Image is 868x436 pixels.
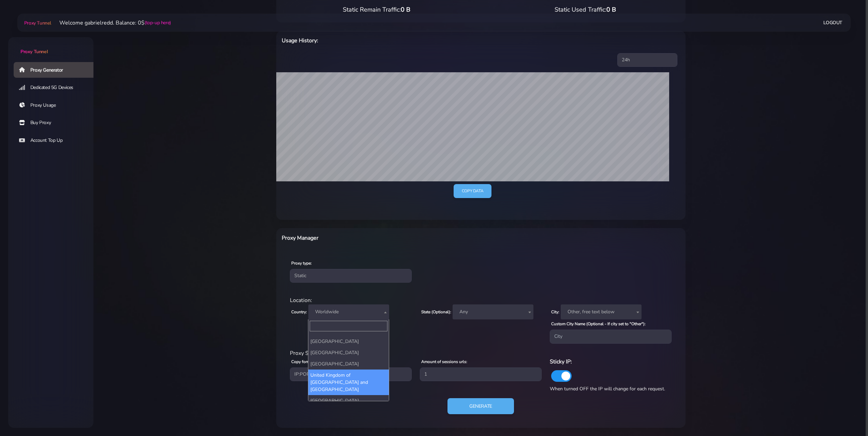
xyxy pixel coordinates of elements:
[453,304,533,319] span: Any
[421,359,467,365] label: Amount of sessions urls:
[310,321,387,331] input: Search
[561,304,642,319] span: Other, free text below
[312,307,385,317] span: Worldwide
[14,80,99,95] a: Dedicated 5G Devices
[308,304,389,319] span: Worldwide
[286,349,676,357] div: Proxy Settings:
[14,97,99,113] a: Proxy Usage
[551,321,646,327] label: Custom City Name (Optional - If city set to "Other"):
[286,296,676,304] div: Location:
[272,5,481,14] div: Static Remain Traffic:
[551,309,559,315] label: City:
[20,48,48,55] span: Proxy Tunnel
[308,370,388,395] li: United Kingdom of [GEOGRAPHIC_DATA] and [GEOGRAPHIC_DATA]
[14,115,99,131] a: Buy Proxy
[14,133,99,148] a: Account Top Up
[23,17,51,28] a: Proxy Tunnel
[550,357,672,366] h6: Sticky IP:
[308,336,388,347] li: [GEOGRAPHIC_DATA]
[565,307,637,317] span: Other, free text below
[145,19,171,26] a: (top-up here)
[401,5,410,14] span: 0 B
[291,309,307,315] label: Country:
[14,62,99,78] a: Proxy Generator
[282,234,511,242] h6: Proxy Manager
[447,398,514,415] button: Generate
[24,20,51,26] span: Proxy Tunnel
[550,330,672,343] input: City
[51,19,171,27] li: Welcome gabrielredd. Balance: 0$
[291,260,312,266] label: Proxy type:
[308,347,388,358] li: [GEOGRAPHIC_DATA]
[767,325,859,427] iframe: Webchat Widget
[606,5,616,14] span: 0 B
[8,37,93,55] a: Proxy Tunnel
[550,386,665,392] span: When turned OFF the IP will change for each request.
[291,359,315,365] label: Copy format:
[308,395,388,406] li: [GEOGRAPHIC_DATA]
[421,309,451,315] label: State (Optional):
[457,307,529,317] span: Any
[454,184,491,198] a: Copy data
[282,36,511,45] h6: Usage History:
[823,16,842,29] a: Logout
[308,358,388,370] li: [GEOGRAPHIC_DATA]
[481,5,690,14] div: Static Used Traffic:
